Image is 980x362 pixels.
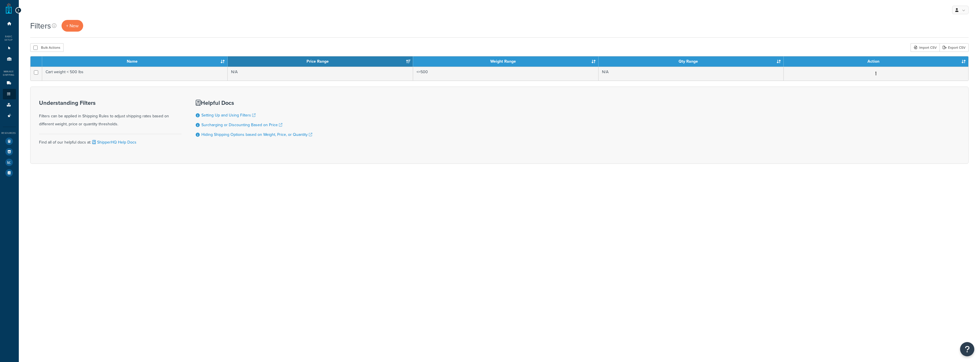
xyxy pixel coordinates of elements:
[599,67,784,81] td: N/A
[39,134,181,146] div: Find all of our helpful docs at:
[960,342,974,356] button: Open Resource Center
[228,67,413,81] td: N/A
[62,20,83,32] a: + New
[30,43,64,52] button: Bulk Actions
[3,78,16,89] li: Carriers
[910,43,940,52] div: Import CSV
[66,23,79,29] span: + New
[228,56,413,67] th: Price Range: activate to sort column ascending
[42,56,228,67] th: Name: activate to sort column ascending
[201,112,256,118] a: Setting Up and Using Filters
[3,147,16,157] li: Marketplace
[3,54,16,64] li: Origins
[3,168,16,178] li: Help Docs
[784,56,968,67] th: Action: activate to sort column ascending
[3,157,16,167] li: Analytics
[91,139,136,145] a: ShipperHQ Help Docs
[201,132,312,138] a: Hiding Shipping Options based on Weight, Price, or Quantity
[3,111,16,121] li: Advanced Features
[3,43,16,54] li: Websites
[3,89,16,99] li: Shipping Rules
[3,136,16,146] li: Test Your Rates
[3,19,16,29] li: Dashboard
[413,67,599,81] td: <=500
[599,56,784,67] th: Qty Range: activate to sort column ascending
[3,100,16,110] li: Boxes
[196,100,312,106] h3: Helpful Docs
[39,100,181,128] div: Filters can be applied in Shipping Rules to adjust shipping rates based on different weight, pric...
[6,3,12,14] a: ShipperHQ Home
[42,67,228,81] td: Cart weight < 500 lbs
[30,20,51,31] h1: Filters
[413,56,599,67] th: Weight Range: activate to sort column ascending
[940,43,969,52] a: Export CSV
[39,100,181,106] h3: Understanding Filters
[201,122,282,128] a: Surcharging or Discounting Based on Price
